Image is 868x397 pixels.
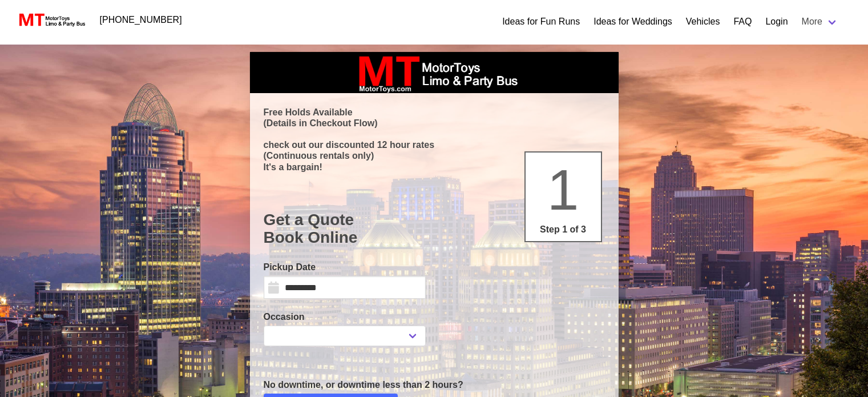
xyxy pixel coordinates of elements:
label: Pickup Date [264,260,426,274]
span: 1 [547,158,579,222]
a: Vehicles [686,15,720,29]
p: check out our discounted 12 hour rates [264,139,605,150]
a: Login [765,15,788,29]
p: (Details in Checkout Flow) [264,118,605,129]
a: [PHONE_NUMBER] [93,9,189,31]
img: MotorToys Logo [16,12,86,28]
a: Ideas for Weddings [594,15,672,29]
img: box_logo_brand.jpeg [349,52,520,93]
label: Occasion [264,310,426,324]
p: No downtime, or downtime less than 2 hours? [264,378,605,392]
a: Ideas for Fun Runs [502,15,580,29]
p: It's a bargain! [264,162,605,173]
p: Step 1 of 3 [530,223,596,236]
p: (Continuous rentals only) [264,150,605,161]
p: Free Holds Available [264,107,605,118]
h1: Get a Quote Book Online [264,211,605,247]
a: FAQ [733,15,752,29]
a: More [795,10,845,33]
